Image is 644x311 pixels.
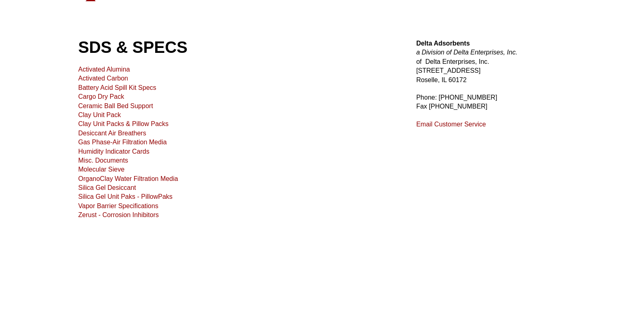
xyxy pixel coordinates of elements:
[78,120,169,127] a: Clay Unit Packs & Pillow Packs
[78,211,159,218] a: Zerust - Corrosion Inhibitors
[78,130,146,137] a: Desiccant Air Breathers
[416,40,470,47] strong: Delta Adsorbents
[78,111,121,118] a: Clay Unit Pack
[78,166,125,173] a: Molecular Sieve
[78,202,158,209] a: Vapor Barrier Specifications
[416,49,517,56] em: a Division of Delta Enterprises, Inc.
[78,175,178,182] a: OrganoClay Water Filtration Media
[78,102,153,109] a: Ceramic Ball Bed Support
[78,66,130,73] a: Activated Alumina
[78,193,173,200] a: Silica Gel Unit Paks - PillowPaks
[416,93,566,111] p: Phone: [PHONE_NUMBER] Fax [PHONE_NUMBER]
[416,121,486,128] a: Email Customer Service
[78,139,167,146] a: Gas Phase-Air Filtration Media
[78,93,124,100] a: Cargo Dry Pack
[78,184,136,191] a: Silica Gel Desiccant
[78,157,128,164] a: Misc. Documents
[416,39,566,85] p: of Delta Enterprises, Inc. [STREET_ADDRESS] Roselle, IL 60172
[78,39,397,55] h1: SDS & SPECS
[78,148,150,155] a: Humidity Indicator Cards
[78,84,156,91] a: Battery Acid Spill Kit Specs
[78,75,128,82] a: Activated Carbon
